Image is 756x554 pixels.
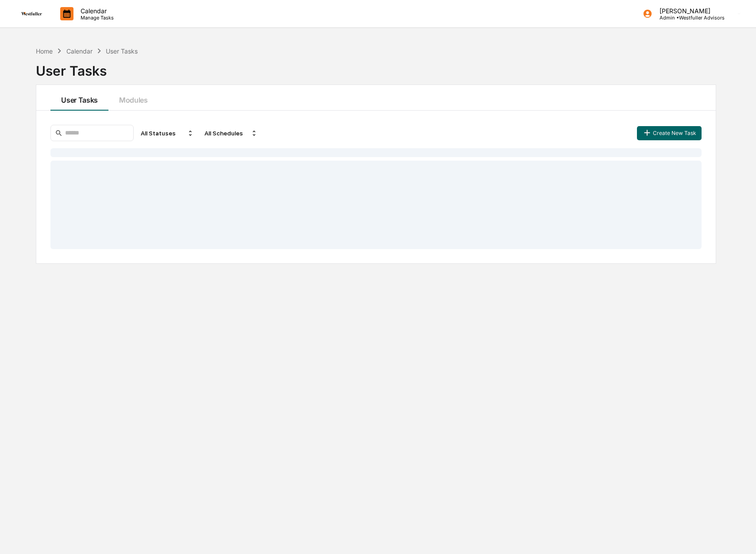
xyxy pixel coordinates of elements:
button: Create New Task [637,126,702,140]
button: Modules [108,85,158,111]
button: User Tasks [50,85,108,111]
p: [PERSON_NAME] [652,7,725,15]
p: Manage Tasks [73,15,118,21]
img: logo [21,12,42,15]
div: All Statuses [137,126,197,140]
div: Calendar [66,47,93,55]
div: User Tasks [36,56,716,79]
div: Home [36,47,53,55]
p: Calendar [73,7,118,15]
div: All Schedules [201,126,261,140]
p: Admin • Westfuller Advisors [652,15,725,21]
div: User Tasks [106,47,138,55]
